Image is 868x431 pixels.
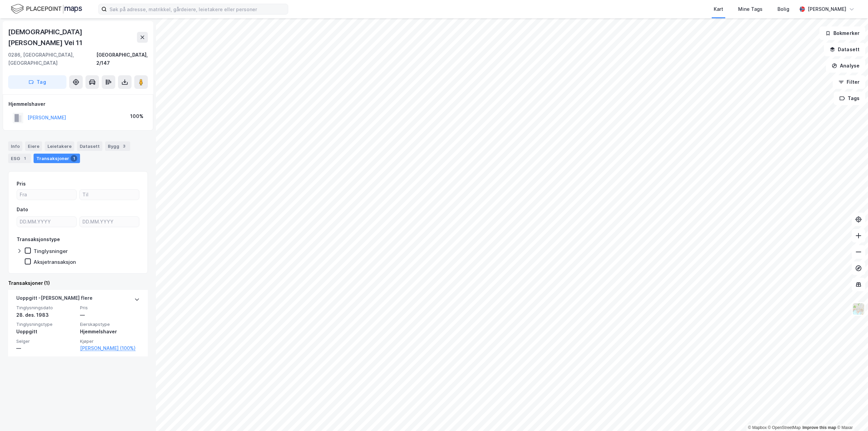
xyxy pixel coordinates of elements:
div: Kart [714,5,723,13]
img: Z [852,302,865,315]
a: [PERSON_NAME] (100%) [80,344,140,352]
input: Fra [17,190,76,200]
div: 3 [121,143,127,150]
div: Uoppgitt [16,328,76,336]
div: Uoppgitt - [PERSON_NAME] flere [16,294,93,305]
span: Selger [16,338,76,344]
div: Bolig [777,5,789,13]
button: Analyse [826,59,865,73]
a: Improve this map [803,425,836,430]
div: Info [8,141,22,151]
div: Aksjetransaksjon [34,259,76,265]
button: Bokmerker [820,26,865,40]
div: Bygg [105,141,130,151]
div: 28. des. 1983 [16,311,76,319]
span: Tinglysningsdato [16,305,76,311]
div: — [16,344,76,352]
input: Søk på adresse, matrikkel, gårdeiere, leietakere eller personer [107,4,288,14]
div: Leietakere [45,141,74,151]
div: [DEMOGRAPHIC_DATA][PERSON_NAME] Vei 11 [8,26,137,48]
div: [GEOGRAPHIC_DATA], 2/147 [96,51,148,67]
div: 1 [21,155,28,162]
button: Filter [833,75,865,89]
span: Pris [80,305,140,311]
a: OpenStreetMap [768,425,801,430]
div: Transaksjoner (1) [8,279,148,287]
input: Til [80,190,139,200]
div: Transaksjoner [34,154,80,163]
button: Datasett [824,43,865,56]
input: DD.MM.YYYY [80,217,139,227]
span: Eierskapstype [80,321,140,327]
div: Hjemmelshaver [8,100,147,108]
div: — [80,311,140,319]
div: [PERSON_NAME] [808,5,846,13]
button: Tags [834,92,865,105]
iframe: Chat Widget [834,398,868,431]
span: Kjøper [80,338,140,344]
button: Tag [8,75,66,89]
div: Pris [17,180,26,188]
div: Eiere [25,141,42,151]
div: Transaksjonstype [17,235,60,243]
div: ESG [8,154,31,163]
input: DD.MM.YYYY [17,217,76,227]
a: Mapbox [748,425,767,430]
img: logo.f888ab2527a4732fd821a326f86c7f29.svg [11,3,82,15]
div: Datasett [77,141,102,151]
div: 0286, [GEOGRAPHIC_DATA], [GEOGRAPHIC_DATA] [8,51,96,67]
div: Mine Tags [738,5,763,13]
div: 100% [130,112,143,120]
div: Hjemmelshaver [80,328,140,336]
div: Dato [17,205,28,214]
span: Tinglysningstype [16,321,76,327]
div: 1 [71,155,77,162]
div: Tinglysninger [34,248,68,254]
